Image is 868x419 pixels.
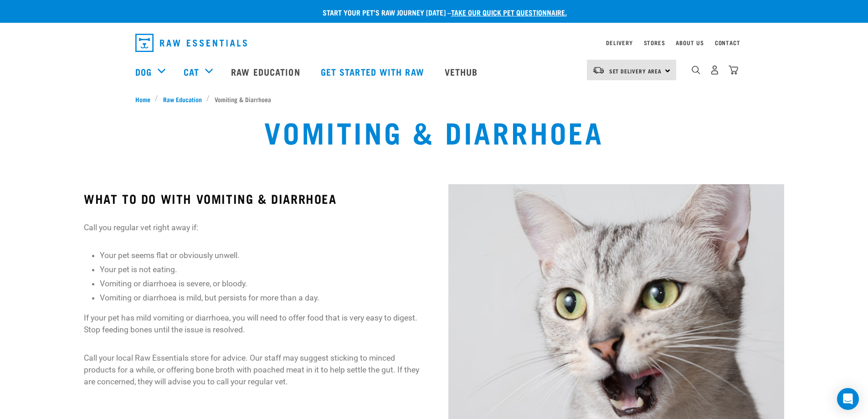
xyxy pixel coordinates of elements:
span: Set Delivery Area [609,69,662,72]
a: Contact [715,41,740,44]
a: About Us [676,41,704,44]
span: Raw Education [163,94,202,104]
p: If your pet has mild vomiting or diarrhoea, you will need to offer food that is very easy to dige... [84,312,419,336]
a: take our quick pet questionnaire. [451,10,567,14]
img: van-moving.png [592,66,605,74]
a: Raw Education [158,94,206,104]
li: Your pet is not eating. [100,264,419,275]
img: home-icon-1@2x.png [692,66,700,74]
h3: WHAT TO DO WITH VOMITING & DIARRHOEA [84,191,419,206]
a: Stores [644,41,665,44]
li: Your pet seems flat or obviously unwell. [100,249,419,261]
a: Raw Education [222,53,311,90]
h1: Vomiting & Diarrhoea [264,115,604,148]
a: Dog [135,65,152,78]
nav: dropdown navigation [128,30,740,56]
span: Home [135,94,150,104]
img: home-icon@2x.png [729,65,738,75]
a: Get started with Raw [312,53,436,90]
div: Open Intercom Messenger [837,388,859,410]
a: Home [135,94,155,104]
a: Cat [184,65,199,78]
li: Vomiting or diarrhoea is mild, but persists for more than a day. [100,292,419,304]
p: Call your local Raw Essentials store for advice. Our staff may suggest sticking to minced product... [84,352,419,388]
a: Vethub [436,53,489,90]
img: user.png [710,65,719,75]
img: Raw Essentials Logo [135,34,247,52]
li: Vomiting or diarrhoea is severe, or bloody. [100,278,419,290]
p: Call you regular vet right away if: [84,222,419,233]
nav: breadcrumbs [135,94,733,104]
a: Delivery [606,41,632,44]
